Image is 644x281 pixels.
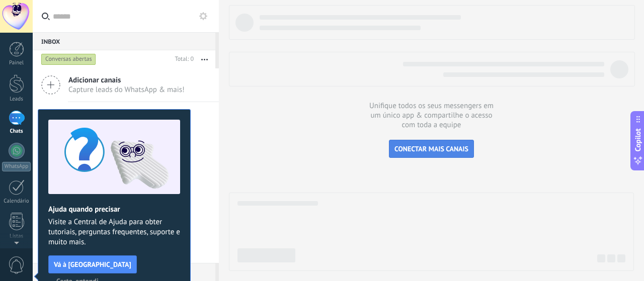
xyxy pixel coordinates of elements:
[2,60,31,66] div: Painel
[2,162,31,171] div: WhatsApp
[48,255,137,273] button: Vá à [GEOGRAPHIC_DATA]
[171,54,194,64] div: Total: 0
[48,217,180,247] span: Visite a Central de Ajuda para obter tutoriais, perguntas frequentes, suporte e muito mais.
[68,85,185,95] span: Capture leads do WhatsApp & mais!
[48,205,180,214] h2: Ajuda quando precisar
[394,144,468,153] span: CONECTAR MAIS CANAIS
[54,261,131,268] span: Vá à [GEOGRAPHIC_DATA]
[2,96,31,103] div: Leads
[633,128,643,151] span: Copilot
[2,128,31,135] div: Chats
[68,75,185,85] span: Adicionar canais
[41,53,96,65] div: Conversas abertas
[2,198,31,205] div: Calendário
[33,32,215,50] div: Inbox
[389,140,474,158] button: CONECTAR MAIS CANAIS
